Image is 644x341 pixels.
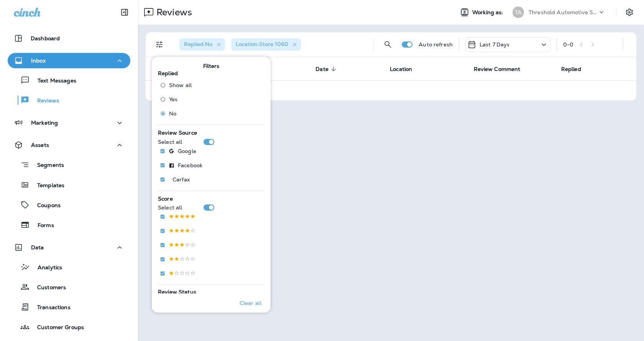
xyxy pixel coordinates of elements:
[623,5,636,19] button: Settings
[419,41,453,48] p: Auto refresh
[8,319,130,335] button: Customer Groups
[8,177,130,193] button: Templates
[31,120,58,126] p: Marketing
[390,66,422,72] span: Location
[178,148,196,154] p: Google
[158,129,197,136] span: Review Source
[380,37,396,52] button: Search Reviews
[8,115,130,130] button: Marketing
[172,176,190,183] p: Carfax
[472,9,505,16] span: Working as:
[158,70,178,77] span: Replied
[169,82,192,88] span: Show all
[114,5,135,20] button: Collapse Sidebar
[30,304,71,311] p: Transactions
[31,142,49,148] p: Assets
[31,244,44,250] p: Data
[178,162,202,168] p: Facebook
[30,284,66,292] p: Customers
[153,7,192,18] p: Reviews
[474,66,521,72] span: Review Comment
[8,92,130,108] button: Reviews
[237,293,264,313] button: Clear all
[563,41,573,48] div: 0 - 0
[158,195,173,202] span: Score
[30,222,54,229] p: Forms
[8,299,130,315] button: Transactions
[8,259,130,275] button: Analytics
[240,300,261,306] p: Clear all
[152,37,167,52] button: Filters
[30,324,84,331] p: Customer Groups
[513,7,524,18] div: TA
[8,240,130,255] button: Data
[30,162,64,170] p: Segments
[8,53,130,68] button: Inbox
[169,110,176,117] span: No
[315,66,338,72] span: Date
[8,279,130,295] button: Customers
[561,66,591,72] span: Replied
[8,31,130,46] button: Dashboard
[30,202,61,209] p: Coupons
[146,80,636,100] td: No results. Try adjusting filters
[480,41,510,48] p: Last 7 Days
[158,288,196,295] span: Review Status
[561,66,581,72] span: Replied
[30,77,76,85] p: Text Messages
[179,38,225,51] div: Replied:No
[8,137,130,153] button: Assets
[203,63,220,69] span: Filters
[158,204,182,211] p: Select all
[30,97,59,105] p: Reviews
[184,41,212,48] span: Replied : No
[30,264,62,272] p: Analytics
[158,139,182,145] p: Select all
[315,66,329,72] span: Date
[8,217,130,233] button: Forms
[390,66,412,72] span: Location
[231,38,301,51] div: Location:Store 1060
[474,66,531,72] span: Review Comment
[30,182,64,189] p: Templates
[8,156,130,173] button: Segments
[8,197,130,213] button: Coupons
[529,9,598,15] p: Threshold Automotive Service dba Grease Monkey
[236,41,288,48] span: Location : Store 1060
[152,52,271,313] div: Filters
[31,58,46,64] p: Inbox
[8,72,130,88] button: Text Messages
[31,35,60,41] p: Dashboard
[169,96,177,102] span: Yes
